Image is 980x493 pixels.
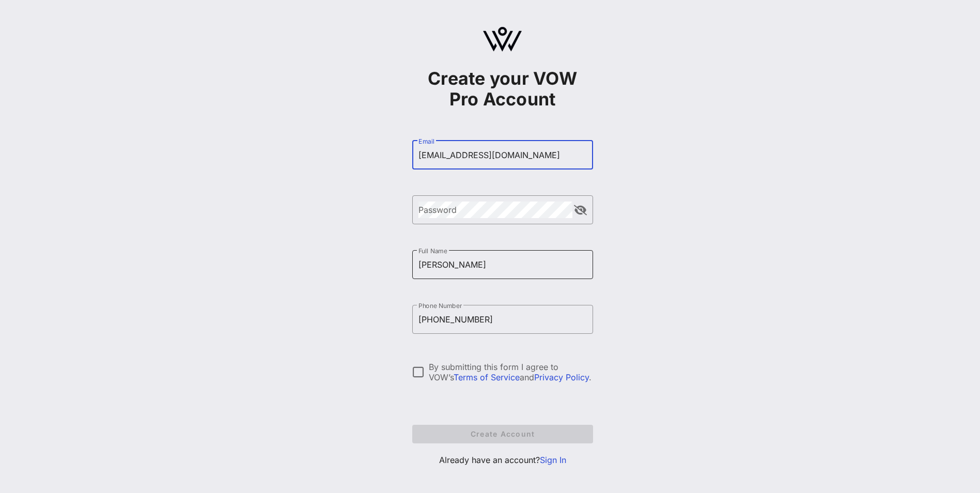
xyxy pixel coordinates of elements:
[418,147,587,163] input: Email
[418,247,447,255] label: Full Name
[418,137,434,145] label: Email
[534,372,589,382] a: Privacy Policy
[540,455,566,465] a: Sign In
[412,68,593,110] h1: Create your VOW Pro Account
[574,205,587,215] button: append icon
[429,362,593,382] div: By submitting this form I agree to VOW’s and .
[412,454,593,466] p: Already have an account?
[483,27,522,52] img: logo.svg
[454,372,520,382] a: Terms of Service
[418,302,462,310] label: Phone Number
